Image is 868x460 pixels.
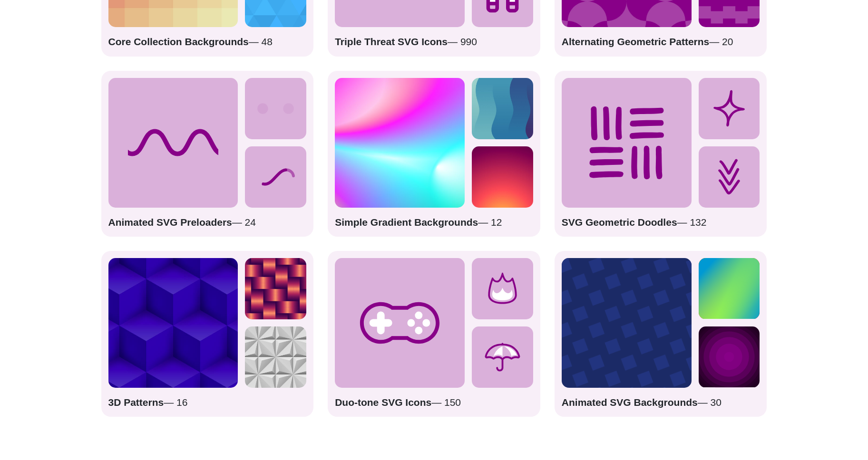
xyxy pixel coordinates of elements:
p: — 16 [108,395,307,410]
p: — 24 [108,215,307,230]
strong: Triple Threat SVG Icons [335,36,448,47]
p: — 990 [335,34,533,49]
strong: Alternating Geometric Patterns [562,36,709,47]
img: colorful radial mesh gradient rainbow [335,78,465,208]
p: — 12 [335,215,533,230]
p: — 30 [562,395,760,410]
strong: Duo-tone SVG Icons [335,397,431,408]
strong: Animated SVG Backgrounds [562,397,698,408]
strong: Simple Gradient Backgrounds [335,217,478,228]
strong: Core Collection Backgrounds [108,36,249,47]
strong: Animated SVG Preloaders [108,217,232,228]
p: — 48 [108,34,307,49]
strong: SVG Geometric Doodles [562,217,677,228]
p: — 20 [562,34,760,49]
img: blue-stacked-cube-pattern [108,258,238,388]
p: — 150 [335,395,533,410]
strong: 3D Patterns [108,397,164,408]
img: red shiny ribbon woven into a pattern [245,258,306,319]
img: alternating gradient chain from purple to green [472,78,533,139]
img: Triangular 3d panels in a pattern [245,326,306,388]
p: — 132 [562,215,760,230]
img: glowing yellow warming the purple vector sky [472,146,533,208]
